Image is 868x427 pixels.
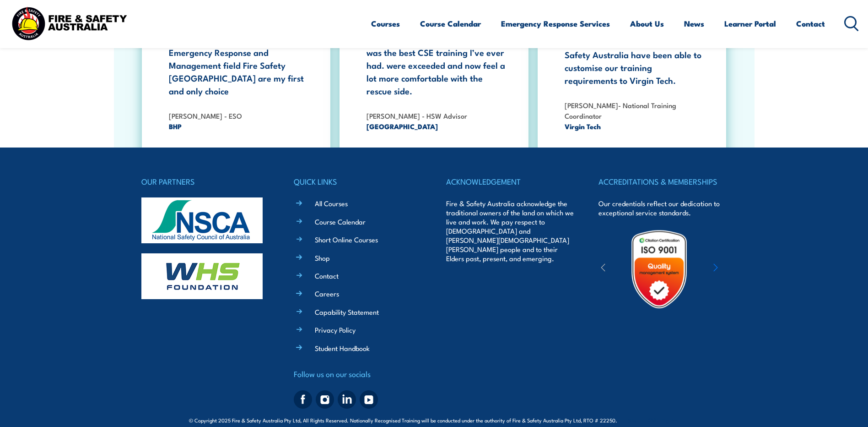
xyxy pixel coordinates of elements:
span: Virgin Tech [565,121,704,131]
a: Learner Portal [724,11,776,36]
h4: ACKNOWLEDGEMENT [446,175,574,188]
h4: OUR PARTNERS [141,175,270,188]
a: Course Calendar [315,217,366,226]
a: Student Handbook [315,343,370,353]
a: Careers [315,289,339,298]
a: KND Digital [647,415,679,424]
a: Privacy Policy [315,325,356,334]
p: Fire & Safety Australia acknowledge the traditional owners of the land on which we live and work.... [446,199,574,263]
span: [GEOGRAPHIC_DATA] [367,121,506,131]
p: For any of my future training and educational needs in the Emergency Response and Management fiel... [169,20,308,97]
img: Untitled design (19) [619,229,699,309]
a: About Us [630,11,664,36]
img: whs-logo-footer [141,253,263,299]
h4: QUICK LINKS [294,175,422,188]
a: Shop [315,253,330,263]
a: Courses [371,11,400,36]
strong: [PERSON_NAME] - HSW Advisor [367,110,467,120]
h4: ACCREDITATIONS & MEMBERSHIPS [598,175,727,188]
a: Contact [796,11,825,36]
a: Course Calendar [420,11,481,36]
img: nsca-logo-footer [141,197,263,243]
img: ewpa-logo [700,253,779,285]
a: Short Online Courses [315,235,378,244]
a: All Courses [315,198,348,208]
p: Our credentials reflect our dedication to exceptional service standards. [598,199,727,217]
strong: [PERSON_NAME] - ESO [169,110,242,120]
a: News [684,11,704,36]
a: Contact [315,271,339,280]
span: BHP [169,121,308,131]
strong: [PERSON_NAME]- National Training Coordinator [565,100,676,120]
h4: Follow us on our socials [294,367,422,380]
span: © Copyright 2025 Fire & Safety Australia Pty Ltd, All Rights Reserved. Nationally Recognised Trai... [189,416,679,424]
a: Emergency Response Services [501,11,610,36]
a: Capability Statement [315,307,379,317]
span: Site: [628,416,679,424]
